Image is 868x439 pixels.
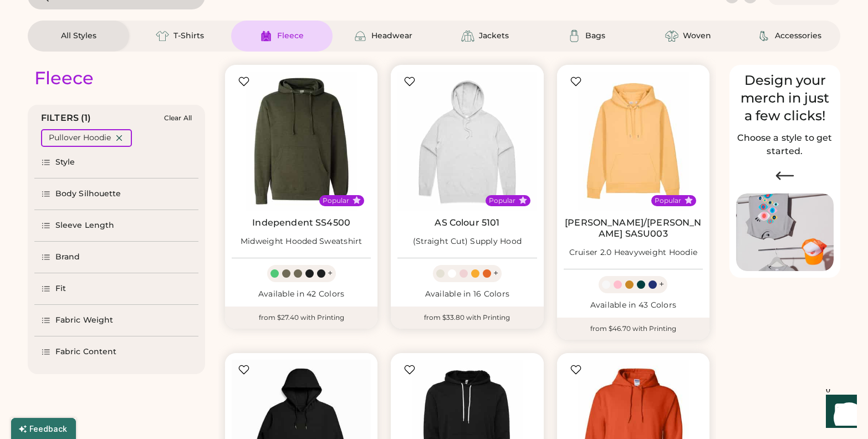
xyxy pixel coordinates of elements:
div: Popular [323,196,349,205]
div: from $27.40 with Printing [225,307,377,329]
div: + [659,278,664,290]
img: Headwear Icon [354,29,367,43]
div: All Styles [61,30,96,42]
div: Design your merch in just a few clicks! [736,72,834,125]
a: Independent SS4500 [252,217,350,228]
div: T-Shirts [173,30,204,42]
img: T-Shirts Icon [156,29,169,43]
div: + [493,267,498,279]
div: from $46.70 with Printing [557,318,709,340]
div: Fabric Content [55,346,116,358]
h2: Choose a style to get started. [736,131,834,158]
iframe: Front Chat [815,389,863,437]
div: Popular [489,196,515,205]
div: Fabric Weight [55,315,113,326]
div: Clear All [164,114,192,122]
img: Bags Icon [568,29,581,43]
div: Body Silhouette [55,188,121,200]
div: Midweight Hooded Sweatshirt [241,236,362,247]
div: Fit [55,283,66,294]
div: Jackets [479,30,509,42]
div: Woven [683,30,711,42]
div: FILTERS (1) [41,111,91,125]
div: Available in 16 Colors [397,289,537,300]
button: Popular Style [519,196,527,205]
button: Popular Style [685,196,693,205]
div: from $33.80 with Printing [391,307,543,329]
div: Available in 43 Colors [564,300,703,311]
a: AS Colour 5101 [435,217,499,228]
img: Stanley/Stella SASU003 Cruiser 2.0 Heavyweight Hoodie [564,72,703,211]
a: [PERSON_NAME]/[PERSON_NAME] SASU003 [564,217,703,239]
img: Woven Icon [665,29,678,43]
div: Cruiser 2.0 Heavyweight Hoodie [569,247,698,258]
div: Popular [655,196,681,205]
div: Headwear [371,30,412,42]
button: Popular Style [353,196,361,205]
img: Fleece Icon [259,29,273,43]
div: (Straight Cut) Supply Hood [413,236,522,247]
div: Bags [585,30,605,42]
div: + [328,267,333,279]
img: Image of Lisa Congdon Eye Print on T-Shirt and Hat [736,193,834,272]
div: Sleeve Length [55,220,114,231]
img: AS Colour 5101 (Straight Cut) Supply Hood [397,72,537,211]
div: Pullover Hoodie [49,132,111,144]
div: Fleece [34,67,94,89]
div: Style [55,157,75,168]
img: Accessories Icon [757,29,770,43]
img: Independent Trading Co. SS4500 Midweight Hooded Sweatshirt [232,72,371,211]
img: Jackets Icon [461,29,474,43]
div: Brand [55,252,80,263]
div: Accessories [775,30,821,42]
div: Available in 42 Colors [232,289,371,300]
div: Fleece [277,30,304,42]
